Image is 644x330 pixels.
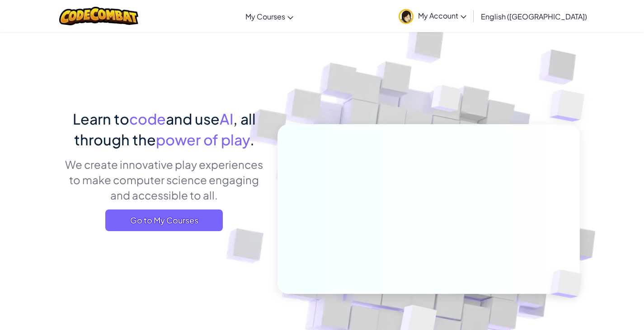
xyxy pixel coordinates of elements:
span: and use [166,110,220,128]
p: We create innovative play experiences to make computer science engaging and accessible to all. [65,157,264,203]
img: Overlap cubes [531,68,610,144]
a: Go to My Courses [105,209,223,231]
span: My Courses [245,12,285,21]
span: AI [220,110,233,128]
img: avatar [399,9,414,24]
span: power of play [156,130,250,149]
span: My Account [418,11,466,20]
span: Learn to [73,110,129,128]
img: Overlap cubes [535,251,603,317]
span: code [129,110,166,128]
a: My Account [394,2,471,30]
img: Overlap cubes [414,67,479,135]
img: CodeCombat logo [59,7,138,25]
a: My Courses [241,4,298,28]
span: English ([GEOGRAPHIC_DATA]) [481,12,587,21]
a: English ([GEOGRAPHIC_DATA]) [476,4,592,28]
span: . [250,130,254,149]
